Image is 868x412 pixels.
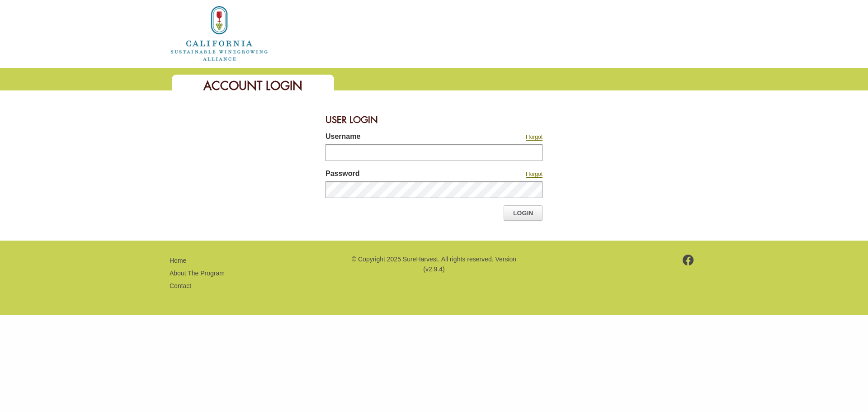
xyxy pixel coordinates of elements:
[526,134,542,141] a: I forgot
[170,257,186,264] a: Home
[325,109,542,131] div: User Login
[203,78,302,94] span: Account Login
[526,171,542,178] a: I forgot
[170,282,191,289] a: Contact
[170,29,269,37] a: Home
[683,255,694,265] img: footer-facebook.png
[350,254,518,275] p: © Copyright 2025 SureHarvest. All rights reserved. Version (v2.9.4)
[170,270,225,277] a: About The Program
[504,205,542,221] a: Login
[170,5,269,62] img: logo_cswa2x.png
[325,131,466,144] label: Username
[325,168,466,181] label: Password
